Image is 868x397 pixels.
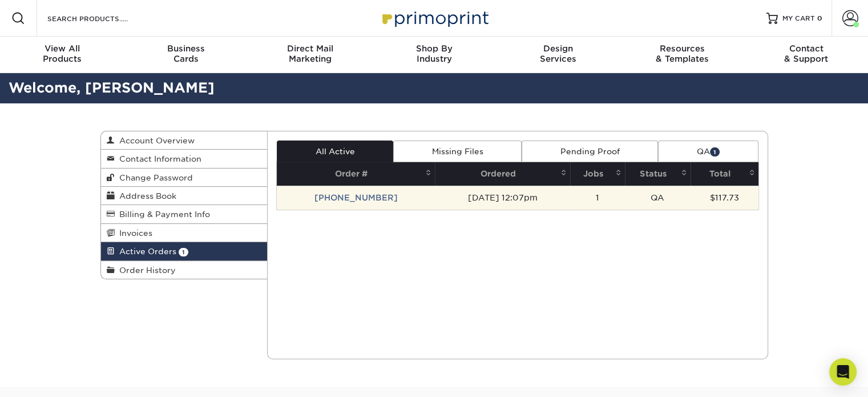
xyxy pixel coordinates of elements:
span: Address Book [115,191,176,200]
span: 1 [179,248,188,256]
a: Invoices [101,224,268,242]
span: Business [124,43,248,54]
iframe: Google Customer Reviews [3,362,97,393]
td: [PHONE_NUMBER] [277,186,435,210]
a: QA1 [658,141,758,162]
a: Account Overview [101,131,268,150]
a: Direct MailMarketing [248,37,372,73]
div: Services [496,43,620,64]
a: Resources& Templates [620,37,744,73]
span: Design [496,43,620,54]
span: 1 [710,147,720,156]
span: Account Overview [115,136,195,145]
span: Change Password [115,173,193,182]
td: [DATE] 12:07pm [435,186,570,210]
span: Resources [620,43,744,54]
input: SEARCH PRODUCTS..... [46,11,158,25]
a: Billing & Payment Info [101,205,268,223]
span: Shop By [372,43,496,54]
div: Marketing [248,43,372,64]
img: Primoprint [377,6,491,30]
span: Order History [115,266,176,275]
a: Change Password [101,169,268,187]
td: QA [625,186,691,210]
a: Order History [101,261,268,279]
a: Active Orders 1 [101,242,268,260]
span: Direct Mail [248,43,372,54]
span: Contact [744,43,868,54]
div: Industry [372,43,496,64]
span: 0 [817,14,822,22]
td: $117.73 [691,186,758,210]
a: BusinessCards [124,37,248,73]
span: Active Orders [115,247,176,256]
a: Contact Information [101,150,268,168]
div: Open Intercom Messenger [829,358,857,386]
div: & Templates [620,43,744,64]
th: Ordered [435,162,570,186]
span: MY CART [782,14,815,23]
a: DesignServices [496,37,620,73]
a: Pending Proof [522,141,658,162]
th: Order # [277,162,435,186]
a: All Active [277,141,393,162]
a: Missing Files [393,141,522,162]
th: Total [691,162,758,186]
span: Contact Information [115,154,201,163]
a: Shop ByIndustry [372,37,496,73]
span: Billing & Payment Info [115,210,210,219]
div: & Support [744,43,868,64]
a: Contact& Support [744,37,868,73]
a: Address Book [101,187,268,205]
td: 1 [570,186,624,210]
span: Invoices [115,228,152,238]
div: Cards [124,43,248,64]
th: Jobs [570,162,624,186]
th: Status [625,162,691,186]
